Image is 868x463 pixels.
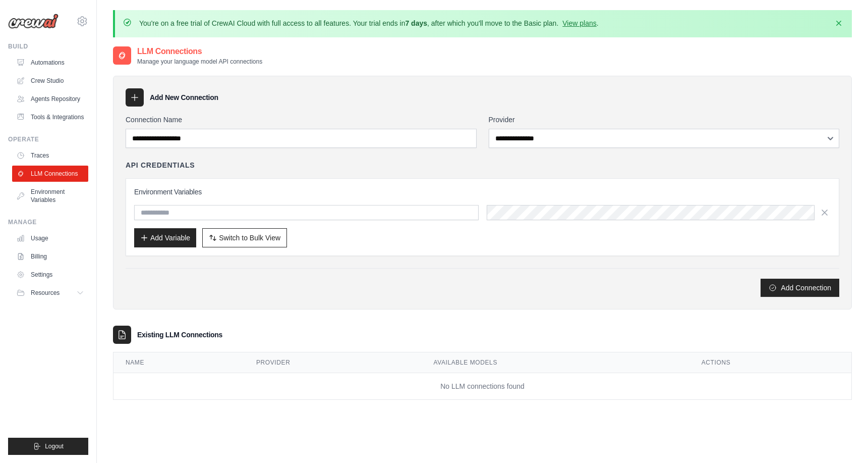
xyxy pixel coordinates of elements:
a: Billing [12,248,88,265]
span: Switch to Bulk View [219,233,280,243]
a: LLM Connections [12,166,88,182]
div: Operate [8,135,88,143]
label: Connection Name [126,115,477,125]
button: Add Variable [134,228,196,247]
h3: Add New Connection [150,92,218,102]
a: Crew Studio [12,73,88,89]
button: Resources [12,285,88,301]
a: Traces [12,147,88,164]
button: Switch to Bulk View [202,228,287,247]
h3: Environment Variables [134,187,831,197]
th: Name [113,352,244,373]
a: Agents Repository [12,91,88,107]
a: Usage [12,230,88,246]
h4: API Credentials [126,160,195,170]
h2: LLM Connections [137,45,262,58]
button: Logout [8,438,88,455]
h3: Existing LLM Connections [137,330,222,340]
img: Logo [8,14,59,29]
a: Automations [12,55,88,71]
div: Manage [8,218,88,226]
strong: 7 days [405,19,427,27]
label: Provider [489,115,840,125]
th: Actions [689,352,851,373]
div: Build [8,42,88,50]
a: Settings [12,267,88,283]
span: Logout [45,442,64,450]
p: Manage your language model API connections [137,58,262,66]
p: You're on a free trial of CrewAI Cloud with full access to all features. Your trial ends in , aft... [139,18,599,28]
a: Tools & Integrations [12,109,88,125]
th: Available Models [421,352,689,373]
th: Provider [244,352,422,373]
span: Resources [31,289,60,297]
a: View plans [562,19,596,27]
td: No LLM connections found [113,373,851,400]
a: Environment Variables [12,184,88,208]
button: Add Connection [761,279,839,297]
